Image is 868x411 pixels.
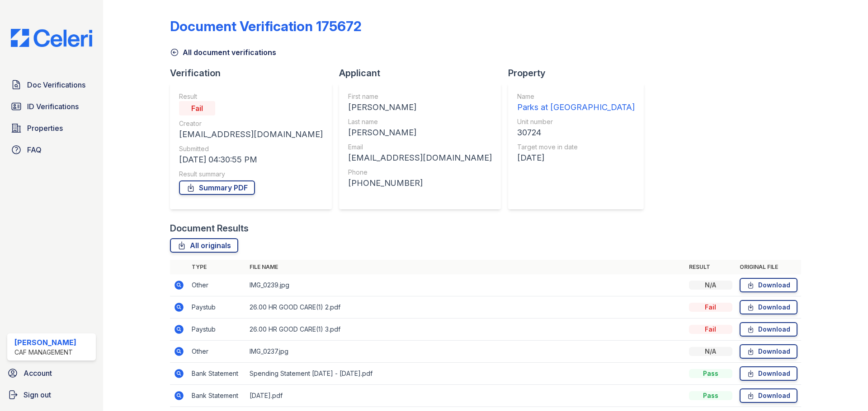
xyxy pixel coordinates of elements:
a: Name Parks at [GEOGRAPHIC_DATA] [517,92,635,114]
div: [PERSON_NAME] [348,126,492,139]
span: FAQ [27,144,42,155]
div: Applicant [339,67,508,79]
td: 26.00 HR GOOD CARE(1) 2.pdf [246,296,685,319]
a: ID Verifications [7,97,96,115]
div: [EMAIL_ADDRESS][DOMAIN_NAME] [179,128,323,141]
div: [EMAIL_ADDRESS][DOMAIN_NAME] [348,152,492,164]
a: All document verifications [170,47,276,58]
td: Bank Statement [188,385,246,407]
iframe: chat widget [830,375,859,402]
div: [DATE] 04:30:55 PM [179,153,323,166]
a: Download [740,300,797,314]
td: Paystub [188,296,246,319]
div: Verification [170,67,339,79]
div: [PERSON_NAME] [348,101,492,114]
a: Download [740,388,797,403]
div: Pass [689,369,732,378]
td: Other [188,274,246,296]
td: Paystub [188,319,246,341]
div: Property [508,67,651,79]
div: Fail [689,303,732,312]
img: CE_Logo_Blue-a8612792a0a2168367f1c8372b55b34899dd931a85d93a1a3d3e32e68fde9ad4.png [4,29,99,47]
div: Fail [689,325,732,334]
div: 30724 [517,126,635,139]
div: Fail [179,101,215,115]
span: Properties [27,123,63,134]
div: [PHONE_NUMBER] [348,177,492,189]
span: Doc Verifications [27,79,85,90]
a: Account [4,364,99,382]
td: 26.00 HR GOOD CARE(1) 3.pdf [246,319,685,341]
th: Result [685,260,736,274]
div: Phone [348,168,492,177]
a: All originals [170,238,238,253]
td: IMG_0237.jpg [246,341,685,363]
span: ID Verifications [27,101,79,112]
div: Parks at [GEOGRAPHIC_DATA] [517,101,635,114]
a: Download [740,344,797,359]
a: Doc Verifications [7,76,96,94]
a: FAQ [7,141,96,159]
a: Sign out [4,386,99,404]
th: Type [188,260,246,274]
div: Name [517,92,635,101]
span: Account [24,368,52,379]
div: Result [179,92,323,101]
td: Bank Statement [188,363,246,385]
div: Last name [348,117,492,126]
div: Creator [179,119,323,128]
a: Download [740,322,797,337]
div: First name [348,92,492,101]
th: Original file [736,260,801,274]
th: File name [246,260,685,274]
div: Email [348,143,492,152]
span: Sign out [24,389,51,400]
div: Submitted [179,144,323,153]
a: Properties [7,119,96,137]
td: Spending Statement [DATE] - [DATE].pdf [246,363,685,385]
div: Result summary [179,170,323,179]
div: Target move in date [517,143,635,152]
td: Other [188,341,246,363]
div: [DATE] [517,152,635,164]
a: Download [740,366,797,381]
div: [PERSON_NAME] [14,337,76,348]
td: [DATE].pdf [246,385,685,407]
div: Document Verification 175672 [170,18,362,34]
div: Pass [689,391,732,400]
div: N/A [689,281,732,290]
a: Summary PDF [179,180,255,195]
div: Document Results [170,222,249,235]
div: Unit number [517,117,635,126]
div: N/A [689,347,732,356]
td: IMG_0239.jpg [246,274,685,296]
a: Download [740,278,797,292]
div: CAF Management [14,348,76,357]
